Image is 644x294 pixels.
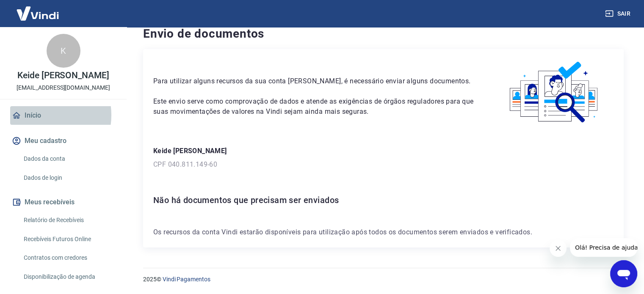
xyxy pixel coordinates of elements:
p: Keide [PERSON_NAME] [153,146,614,156]
a: Disponibilização de agenda [20,268,116,286]
p: CPF 040.811.149-60 [153,159,614,170]
span: Olá! Precisa de ajuda? [5,6,71,13]
p: 2025 © [143,275,624,284]
a: Contratos com credores [20,249,116,267]
img: waiting_documents.41d9841a9773e5fdf392cede4d13b617.svg [495,59,614,126]
a: Dados da conta [20,150,116,168]
img: Vindi [10,0,65,26]
a: Início [10,106,116,125]
p: Keide [PERSON_NAME] [17,71,109,80]
h4: Envio de documentos [143,25,624,42]
iframe: Mensagem da empresa [570,238,637,257]
p: Para utilizar alguns recursos da sua conta [PERSON_NAME], é necessário enviar alguns documentos. [153,76,475,86]
iframe: Fechar mensagem [550,240,567,257]
a: Relatório de Recebíveis [20,212,116,229]
button: Meu cadastro [10,132,116,150]
div: K [47,34,80,68]
h6: Não há documentos que precisam ser enviados [153,193,614,207]
a: Vindi Pagamentos [163,276,210,283]
a: Dados de login [20,169,116,187]
p: [EMAIL_ADDRESS][DOMAIN_NAME] [17,83,110,92]
a: Recebíveis Futuros Online [20,231,116,248]
button: Meus recebíveis [10,193,116,212]
iframe: Botão para abrir a janela de mensagens [610,260,637,287]
p: Este envio serve como comprovação de dados e atende as exigências de órgãos reguladores para que ... [153,96,475,117]
p: Os recursos da conta Vindi estarão disponíveis para utilização após todos os documentos serem env... [153,227,614,237]
button: Sair [603,6,634,22]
